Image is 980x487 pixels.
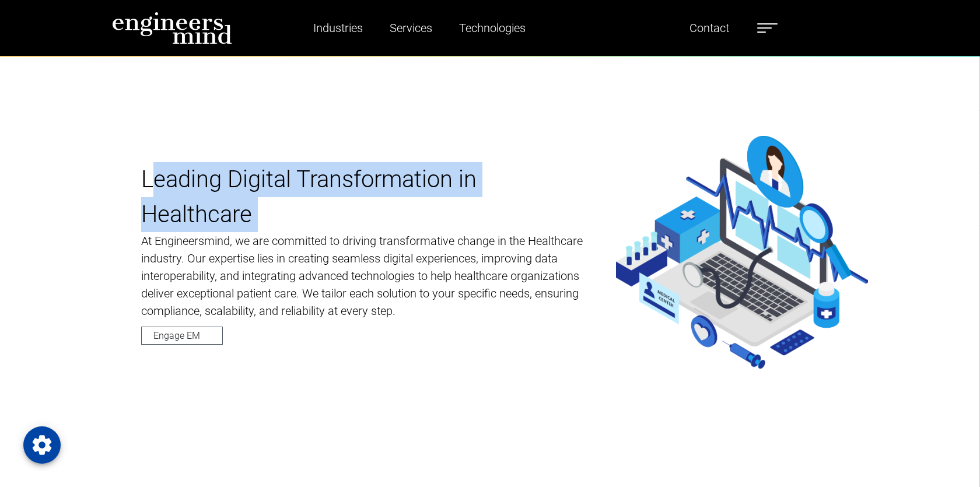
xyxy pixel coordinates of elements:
[141,232,587,320] p: At Engineersmind, we are committed to driving transformative change in the Healthcare industry. O...
[685,15,734,41] a: Contact
[112,12,232,44] img: logo
[141,162,587,232] p: Leading Digital Transformation in Healthcare
[385,15,437,41] a: Services
[141,327,223,345] a: Engage EM
[616,136,868,369] img: img
[454,15,530,41] a: Technologies
[309,15,367,41] a: Industries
